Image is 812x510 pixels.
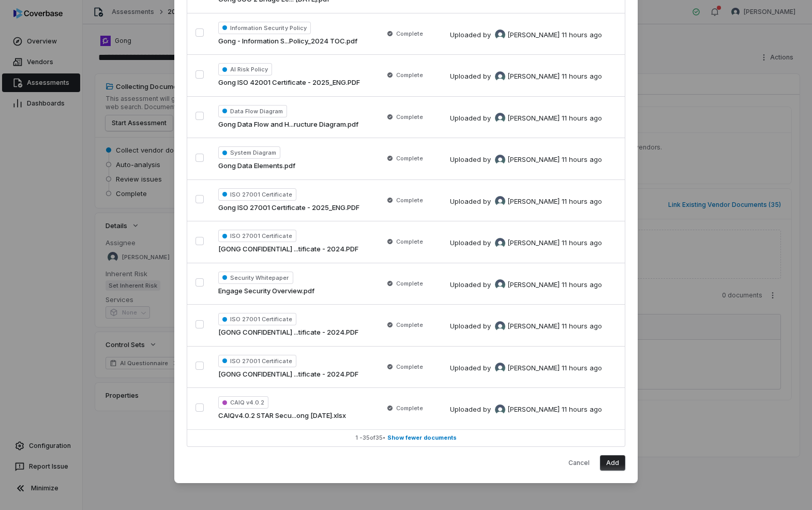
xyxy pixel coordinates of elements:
span: [PERSON_NAME] [507,197,560,207]
button: 1 -35of35• Show fewer documents [187,430,625,446]
span: Complete [396,113,423,121]
span: [PERSON_NAME] [507,30,560,40]
div: by [483,71,560,82]
div: by [483,29,560,40]
span: [PERSON_NAME] [507,71,560,82]
span: Complete [396,363,423,371]
span: CAIQv4.0.2 STAR Secu...ong [DATE].xlsx [218,411,346,421]
span: System Diagram [218,146,280,159]
span: Complete [396,237,423,246]
span: Engage Security Overview.pdf [218,286,314,296]
span: [GONG CONFIDENTIAL] ...tificate - 2024.PDF [218,327,358,338]
span: [PERSON_NAME] [507,280,560,290]
img: Hammed Bakare avatar [495,279,505,290]
span: Security Whitepaper [218,272,293,284]
span: ISO 27001 Certificate [218,313,296,325]
div: 11 hours ago [562,280,602,290]
div: Uploaded [450,363,602,373]
span: ISO 27001 Certificate [218,188,296,201]
span: Gong Data Flow and H...ructure Diagram.pdf [218,119,358,130]
span: Data Flow Diagram [218,105,287,117]
span: Complete [396,321,423,329]
div: Uploaded [450,155,602,165]
span: ISO 27001 Certificate [218,230,296,242]
div: Uploaded [450,279,602,290]
div: 11 hours ago [562,238,602,248]
span: [PERSON_NAME] [507,155,560,165]
span: AI Risk Policy [218,63,272,76]
span: Complete [396,71,423,79]
span: Complete [396,279,423,288]
span: [GONG CONFIDENTIAL] ...tificate - 2024.PDF [218,369,358,380]
button: Cancel [562,455,596,471]
span: Complete [396,196,423,204]
span: Gong ISO 27001 Certificate - 2025_ENG.PDF [218,203,359,213]
span: [PERSON_NAME] [507,238,560,248]
img: Hammed Bakare avatar [495,196,505,206]
span: Gong ISO 42001 Certificate - 2025_ENG.PDF [218,78,360,88]
div: 11 hours ago [562,197,602,207]
div: Uploaded [450,29,602,40]
span: [PERSON_NAME] [507,404,560,415]
div: by [483,113,560,123]
img: Hammed Bakare avatar [495,113,505,123]
span: Gong - Information S...Policy_2024 TOC.pdf [218,36,357,47]
div: by [483,404,560,415]
div: by [483,155,560,165]
span: Gong Data Elements.pdf [218,161,295,171]
span: Information Security Policy [218,22,311,34]
span: Complete [396,29,423,38]
div: 11 hours ago [562,404,602,415]
button: Add [600,455,625,471]
span: Complete [396,154,423,162]
span: [PERSON_NAME] [507,363,560,373]
img: Hammed Bakare avatar [495,29,505,40]
div: 11 hours ago [562,113,602,124]
div: 11 hours ago [562,363,602,373]
div: 11 hours ago [562,321,602,332]
div: Uploaded [450,238,602,248]
div: 11 hours ago [562,71,602,82]
div: by [483,196,560,206]
div: by [483,321,560,332]
span: Complete [396,404,423,412]
span: ISO 27001 Certificate [218,355,296,367]
img: Hammed Bakare avatar [495,363,505,373]
img: Hammed Bakare avatar [495,71,505,82]
div: 11 hours ago [562,30,602,40]
div: Uploaded [450,113,602,123]
div: Uploaded [450,404,602,415]
span: [PERSON_NAME] [507,321,560,332]
div: Uploaded [450,71,602,82]
div: by [483,363,560,373]
img: Hammed Bakare avatar [495,404,505,415]
div: 11 hours ago [562,155,602,165]
img: Hammed Bakare avatar [495,321,505,332]
span: CAIQ v4.0.2 [218,396,268,409]
span: [GONG CONFIDENTIAL] ...tificate - 2024.PDF [218,244,358,254]
span: [PERSON_NAME] [507,113,560,124]
div: by [483,279,560,290]
span: Show fewer documents [387,434,457,442]
img: Hammed Bakare avatar [495,238,505,248]
div: Uploaded [450,196,602,206]
div: by [483,238,560,248]
img: Hammed Bakare avatar [495,155,505,165]
div: Uploaded [450,321,602,332]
